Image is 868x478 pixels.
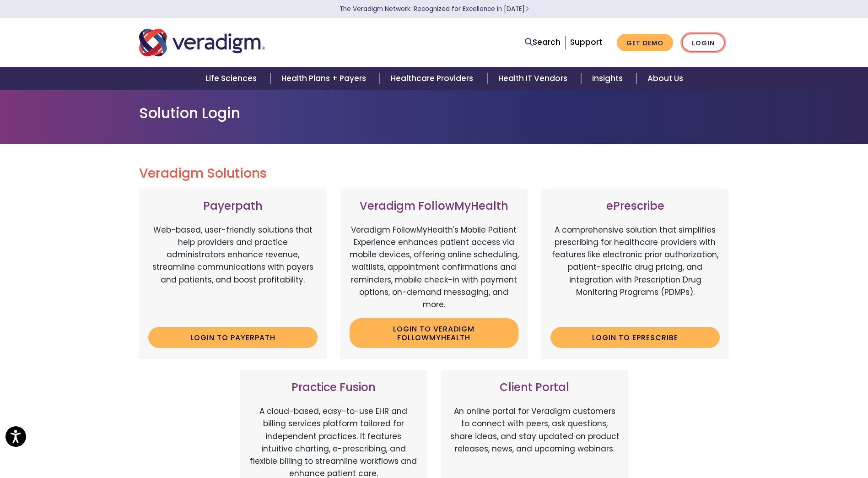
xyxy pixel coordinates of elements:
a: Health IT Vendors [487,67,581,90]
a: Login [682,33,725,52]
a: Health Plans + Payers [270,67,380,90]
h3: Payerpath [148,200,318,213]
h3: Veradigm FollowMyHealth [350,200,519,213]
img: Veradigm logo [139,27,265,58]
a: About Us [636,67,694,90]
a: Insights [581,67,636,90]
h3: ePrescribe [550,200,720,213]
a: Login to Veradigm FollowMyHealth [350,318,519,348]
a: Get Demo [617,34,673,52]
a: The Veradigm Network: Recognized for Excellence in [DATE]Learn More [340,5,529,13]
p: A comprehensive solution that simplifies prescribing for healthcare providers with features like ... [550,224,720,320]
h3: Practice Fusion [249,381,418,394]
h1: Solution Login [139,104,729,122]
span: Learn More [525,5,529,13]
a: Search [525,36,561,49]
a: Life Sciences [194,67,270,90]
a: Support [570,37,602,48]
a: Healthcare Providers [380,67,487,90]
p: Web-based, user-friendly solutions that help providers and practice administrators enhance revenu... [148,224,318,320]
h3: Client Portal [450,381,620,394]
h2: Veradigm Solutions [139,166,729,181]
a: Login to Payerpath [148,327,318,348]
p: Veradigm FollowMyHealth's Mobile Patient Experience enhances patient access via mobile devices, o... [350,224,519,311]
a: Login to ePrescribe [550,327,720,348]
